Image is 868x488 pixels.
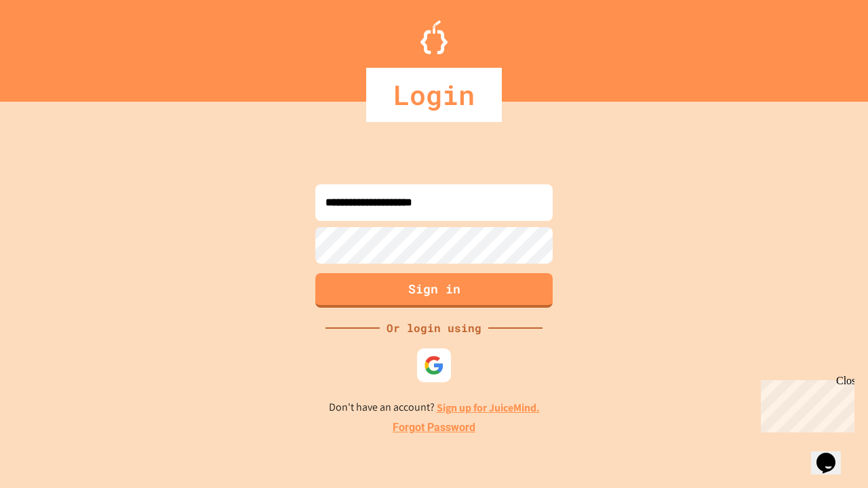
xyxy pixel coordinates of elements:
div: Login [366,68,502,122]
p: Don't have an account? [329,399,540,416]
img: google-icon.svg [424,355,444,375]
iframe: chat widget [755,375,854,432]
div: Or login using [380,320,488,336]
a: Sign up for JuiceMind. [437,401,540,415]
img: Logo.svg [420,20,448,54]
iframe: chat widget [811,434,854,474]
button: Sign in [315,273,553,308]
a: Forgot Password [393,420,475,436]
div: Chat with us now!Close [5,5,94,86]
